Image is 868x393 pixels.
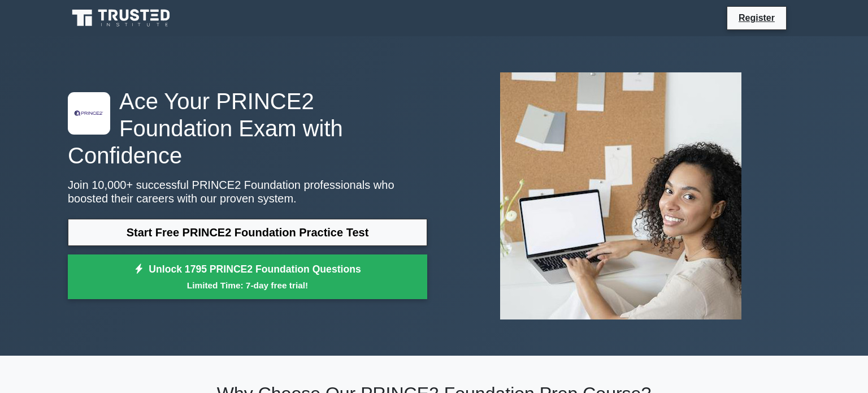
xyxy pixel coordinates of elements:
a: Unlock 1795 PRINCE2 Foundation QuestionsLimited Time: 7-day free trial! [68,254,427,300]
h1: Ace Your PRINCE2 Foundation Exam with Confidence [68,88,427,169]
p: Join 10,000+ successful PRINCE2 Foundation professionals who boosted their careers with our prove... [68,178,427,205]
a: Start Free PRINCE2 Foundation Practice Test [68,219,427,246]
a: Register [732,11,782,25]
small: Limited Time: 7-day free trial! [82,279,413,292]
